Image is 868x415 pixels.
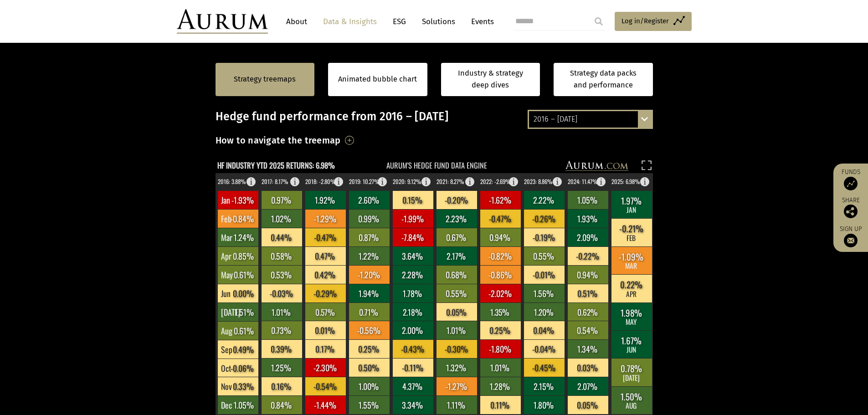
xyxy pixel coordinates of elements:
[177,9,268,34] img: Aurum
[838,225,863,247] a: Sign up
[615,12,692,31] a: Log in/Register
[417,13,460,30] a: Solutions
[388,13,411,30] a: ESG
[216,133,341,148] h3: How to navigate the treemap
[441,63,540,96] a: Industry & strategy deep dives
[844,205,858,218] img: Share this post
[234,73,296,85] a: Strategy treemaps
[838,168,863,190] a: Funds
[338,73,417,85] a: Animated bubble chart
[838,197,863,218] div: Share
[844,177,858,190] img: Access Funds
[590,12,608,31] input: Submit
[318,13,381,30] a: Data & Insights
[216,110,653,123] h3: Hedge fund performance from 2016 – [DATE]
[621,15,669,26] span: Log in/Register
[844,234,858,247] img: Sign up to our newsletter
[529,111,652,128] div: 2016 – [DATE]
[282,13,312,30] a: About
[554,63,653,96] a: Strategy data packs and performance
[467,13,494,30] a: Events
